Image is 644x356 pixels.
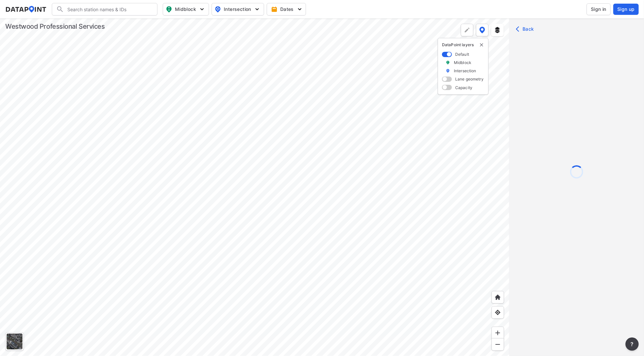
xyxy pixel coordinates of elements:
img: ZvzfEJKXnyWIrJytrsY285QMwk63cM6Drc+sIAAAAASUVORK5CYII= [494,330,501,336]
input: Search [64,4,153,15]
button: Dates [267,3,306,16]
span: Midblock [166,5,205,13]
span: Intersection [215,5,260,13]
p: DataPoint layers [442,42,484,48]
img: +Dz8AAAAASUVORK5CYII= [464,27,470,33]
img: map_pin_mid.602f9df1.svg [165,5,173,13]
img: +XpAUvaXAN7GudzAAAAAElFTkSuQmCC [494,294,501,301]
img: marker_Midblock.5ba75e30.svg [446,60,450,65]
img: dataPointLogo.9353c09d.svg [5,6,47,13]
div: Westwood Professional Services [5,22,105,31]
img: MAAAAAElFTkSuQmCC [494,341,501,348]
label: Intersection [454,68,476,74]
button: more [626,338,639,351]
button: Sign in [587,3,611,15]
button: Intersection [212,3,264,16]
img: 5YPKRKmlfpI5mqlR8AD95paCi+0kK1fRFDJSaMmawlwaeJcJwk9O2fotCW5ve9gAAAAASUVORK5CYII= [199,6,205,13]
span: Sign in [591,6,606,13]
img: calendar-gold.39a51dde.svg [271,6,278,13]
span: Dates [272,6,302,13]
div: View my location [491,306,504,319]
label: Lane geometry [455,76,484,82]
img: layers.ee07997e.svg [494,27,501,33]
div: Polygon tool [461,24,473,36]
a: Sign up [612,4,639,15]
div: Toggle basemap [5,332,24,351]
div: Home [491,291,504,304]
img: zeq5HYn9AnE9l6UmnFLPAAAAAElFTkSuQmCC [494,309,501,316]
button: DataPoint layers [476,24,489,36]
button: delete [479,42,484,48]
a: Sign in [585,3,612,15]
img: close-external-leyer.3061a1c7.svg [479,42,484,48]
label: Default [455,51,469,57]
button: Sign up [613,4,639,15]
img: data-point-layers.37681fc9.svg [479,27,485,33]
label: Capacity [455,85,472,90]
img: map_pin_int.54838e6b.svg [214,5,222,13]
img: marker_Intersection.6861001b.svg [446,68,450,74]
button: External layers [491,24,504,36]
button: Midblock [163,3,209,16]
span: Sign up [617,6,635,13]
label: Midblock [454,60,471,65]
div: Zoom out [491,338,504,351]
img: 5YPKRKmlfpI5mqlR8AD95paCi+0kK1fRFDJSaMmawlwaeJcJwk9O2fotCW5ve9gAAAAASUVORK5CYII= [254,6,260,13]
img: 5YPKRKmlfpI5mqlR8AD95paCi+0kK1fRFDJSaMmawlwaeJcJwk9O2fotCW5ve9gAAAAASUVORK5CYII= [296,6,303,13]
span: ? [629,340,635,348]
div: Zoom in [491,327,504,339]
